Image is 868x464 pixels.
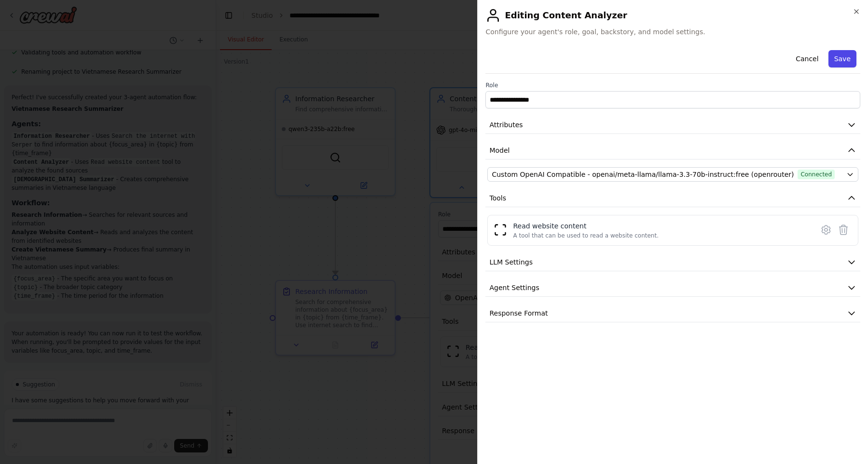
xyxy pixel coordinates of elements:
button: LLM Settings [485,253,860,271]
span: Tools [489,193,506,203]
button: Cancel [790,50,824,67]
span: Configure your agent's role, goal, backstory, and model settings. [485,27,860,37]
span: Agent Settings [489,283,539,292]
button: Tools [485,189,860,207]
span: Response Format [489,308,548,318]
button: Custom OpenAI Compatible - openai/meta-llama/llama-3.3-70b-instruct:free (openrouter)Connected [487,167,858,182]
span: Model [489,146,510,155]
label: Role [485,81,860,89]
div: Read website content [513,221,659,231]
span: Custom OpenAI Compatible - openai/meta-llama/llama-3.3-70b-instruct:free (openrouter) [492,170,794,179]
button: Response Format [485,305,860,322]
span: Attributes [489,120,523,130]
button: Delete tool [835,221,852,239]
button: Attributes [485,116,860,134]
button: Agent Settings [485,279,860,297]
button: Save [828,50,856,67]
div: A tool that can be used to read a website content. [513,232,659,239]
span: Connected [798,170,835,179]
button: Configure tool [817,221,835,239]
h2: Editing Content Analyzer [485,8,860,23]
span: LLM Settings [489,257,533,267]
button: Model [485,142,860,159]
img: ScrapeWebsiteTool [494,223,507,237]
